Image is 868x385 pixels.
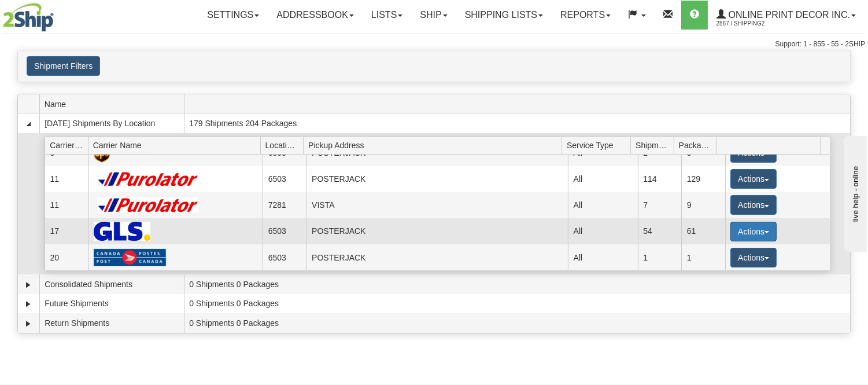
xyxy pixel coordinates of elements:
[552,1,619,30] a: Reports
[306,244,568,270] td: POSTERJACK
[568,192,638,218] td: All
[306,192,568,218] td: VISTA
[45,244,88,270] td: 20
[567,136,631,154] span: Service Type
[638,244,681,270] td: 1
[93,136,260,154] span: Carrier Name
[263,166,306,192] td: 6503
[730,195,777,215] button: Actions
[45,166,88,192] td: 11
[184,294,850,314] td: 0 Shipments 0 Packages
[3,39,865,49] div: Support: 1 - 855 - 55 - 2SHIP
[45,95,184,113] span: Name
[681,244,725,270] td: 1
[681,192,725,218] td: 9
[23,118,34,130] a: Collapse
[636,136,674,154] span: Shipments
[306,166,568,192] td: POSTERJACK
[184,274,850,294] td: 0 Shipments 0 Packages
[45,218,88,244] td: 17
[23,318,34,329] a: Expand
[39,313,184,333] td: Return Shipments
[94,248,167,267] img: Canada Post
[568,244,638,270] td: All
[638,166,681,192] td: 114
[3,3,54,32] img: logo2867.jpg
[679,136,717,154] span: Packages
[94,197,203,213] img: Purolator
[263,218,306,244] td: 6503
[50,136,88,154] span: Carrier Id
[39,113,184,133] td: [DATE] Shipments By Location
[730,169,777,189] button: Actions
[841,133,867,251] iframe: chat widget
[23,279,34,291] a: Expand
[198,1,268,30] a: Settings
[363,1,411,30] a: Lists
[94,171,203,187] img: Purolator
[568,166,638,192] td: All
[456,1,552,30] a: Shipping lists
[184,113,850,133] td: 179 Shipments 204 Packages
[263,192,306,218] td: 7281
[306,218,568,244] td: POSTERJACK
[568,218,638,244] td: All
[9,10,107,19] div: live help - online
[726,10,850,20] span: Online Print Decor Inc.
[45,192,88,218] td: 11
[411,1,456,30] a: Ship
[681,218,725,244] td: 61
[681,166,725,192] td: 129
[265,136,304,154] span: Location Id
[730,248,777,267] button: Actions
[308,136,562,154] span: Pickup Address
[23,298,34,310] a: Expand
[730,222,777,241] button: Actions
[184,313,850,333] td: 0 Shipments 0 Packages
[708,1,865,30] a: Online Print Decor Inc. 2867 / Shipping2
[39,294,184,314] td: Future Shipments
[39,274,184,294] td: Consolidated Shipments
[268,1,363,30] a: Addressbook
[94,222,150,241] img: GLS Canada
[263,244,306,270] td: 6503
[638,218,681,244] td: 54
[716,18,803,30] span: 2867 / Shipping2
[27,56,100,76] button: Shipment Filters
[638,192,681,218] td: 7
